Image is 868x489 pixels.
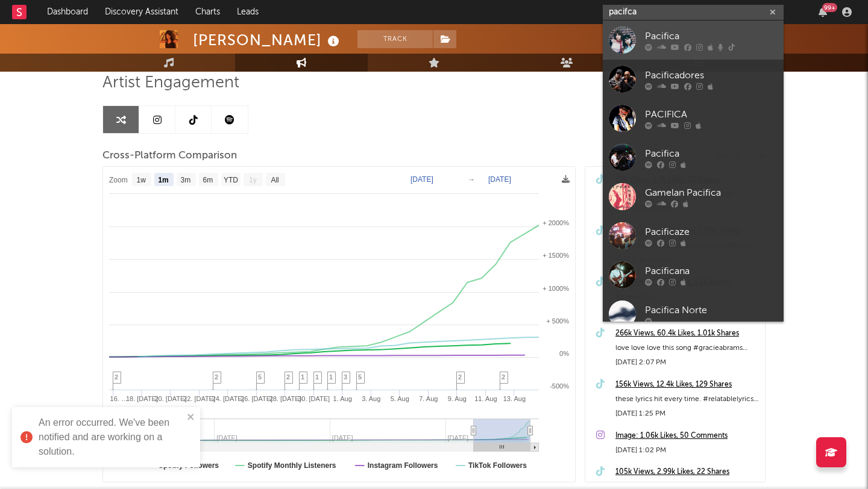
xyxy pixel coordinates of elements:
[158,176,168,184] text: 1m
[344,373,347,381] span: 3
[542,219,569,226] text: + 2000%
[645,107,778,122] div: PACIFICA
[546,317,569,325] text: + 500%
[603,216,784,255] a: Pacificaze
[645,29,778,43] div: Pacifica
[193,30,342,50] div: [PERSON_NAME]
[102,76,239,90] span: Artist Engagement
[615,341,759,355] div: love love love this song #gracieabrams #itoldyouthings #cover #singer
[603,294,784,334] a: Pacifica Norte
[224,176,238,184] text: YTD
[615,355,759,370] div: [DATE] 2:07 PM
[822,3,837,12] div: 99 +
[603,138,784,177] a: Pacifica
[391,395,409,402] text: 5. Aug
[603,99,784,138] a: PACIFICA
[645,303,778,317] div: Pacifica Norte
[550,382,569,390] text: -500%
[357,30,433,48] button: Track
[542,252,569,259] text: + 1500%
[603,20,784,60] a: Pacifica
[474,395,497,402] text: 11. Aug
[615,392,759,406] div: these lyrics hit every time. #relatablelyrics #alwaysoutoftouch #lydiakenny #change #foryou
[298,395,330,402] text: 30. [DATE]
[286,373,290,381] span: 2
[181,176,191,184] text: 3m
[333,395,352,402] text: 1. Aug
[329,373,333,381] span: 1
[603,177,784,216] a: Gamelan Pacifica
[358,373,362,381] span: 5
[271,176,278,184] text: All
[183,395,215,402] text: 22. [DATE]
[269,395,301,402] text: 28. [DATE]
[368,461,438,470] text: Instagram Followers
[241,395,272,402] text: 26. [DATE]
[468,461,527,470] text: TikTok Followers
[542,285,569,292] text: + 1000%
[502,373,505,381] span: 2
[155,395,187,402] text: 20. [DATE]
[115,373,118,381] span: 2
[468,175,475,184] text: →
[258,373,262,381] span: 5
[249,176,257,184] text: 1y
[109,176,128,184] text: Zoom
[248,461,336,470] text: Spotify Monthly Listeners
[603,5,784,20] input: Search for artists
[410,175,433,184] text: [DATE]
[819,7,827,17] button: 99+
[645,225,778,239] div: Pacificaze
[645,185,778,200] div: Gamelan Pacifica
[615,429,759,443] a: Image: 1.06k Likes, 50 Comments
[362,395,380,402] text: 3. Aug
[645,146,778,161] div: Pacifica
[615,378,759,392] a: 156k Views, 12.4k Likes, 129 Shares
[458,373,462,381] span: 2
[559,350,569,357] text: 0%
[615,465,759,479] a: 105k Views, 2.99k Likes, 22 Shares
[126,395,158,402] text: 18. [DATE]
[203,176,213,184] text: 6m
[603,60,784,99] a: Pacificadores
[615,326,759,341] a: 266k Views, 60.4k Likes, 1.01k Shares
[301,373,304,381] span: 1
[448,395,467,402] text: 9. Aug
[645,264,778,278] div: Pacificana
[419,395,438,402] text: 7. Aug
[315,373,319,381] span: 1
[503,395,526,402] text: 13. Aug
[102,149,237,163] span: Cross-Platform Comparison
[603,255,784,294] a: Pacificana
[645,68,778,83] div: Pacificadores
[137,176,146,184] text: 1w
[488,175,511,184] text: [DATE]
[615,406,759,421] div: [DATE] 1:25 PM
[39,416,183,459] div: An error occurred. We've been notified and are working on a solution.
[615,443,759,458] div: [DATE] 1:02 PM
[212,395,244,402] text: 24. [DATE]
[215,373,218,381] span: 2
[187,412,195,423] button: close
[110,395,128,402] text: 16. …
